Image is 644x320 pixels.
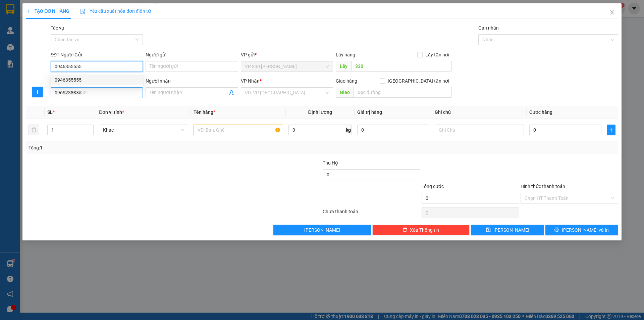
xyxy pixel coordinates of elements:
[146,77,238,85] div: Người nhận
[336,61,351,72] span: Lấy
[3,4,50,18] p: Gửi:
[194,125,283,135] input: VD: Bàn, Ghế
[607,127,615,133] span: plus
[323,160,338,166] span: Thu Hộ
[51,20,88,28] span: 0949568456
[3,29,24,35] span: Lấy:
[3,19,40,27] span: 0905642666
[410,226,439,234] span: Xóa Thông tin
[32,87,43,97] button: plus
[146,51,238,58] div: Người gửi
[545,225,618,235] button: printer[PERSON_NAME] và In
[308,109,332,115] span: Định lượng
[423,51,452,58] span: Lấy tận nơi
[554,227,559,233] span: printer
[422,184,444,189] span: Tổng cước
[2,38,12,45] span: CR:
[241,51,333,58] div: VP gửi
[51,75,143,85] div: 0946355555
[51,4,83,19] span: VP An Sương
[354,87,452,98] input: Dọc đường
[3,4,50,18] span: VP 330 [PERSON_NAME]
[29,144,249,151] div: Tổng: 1
[273,225,371,235] button: [PERSON_NAME]
[26,8,69,14] span: TẠO ĐƠN HÀNG
[26,9,31,13] span: plus
[607,125,615,135] button: plus
[562,226,609,234] span: [PERSON_NAME] và In
[80,9,86,14] img: icon
[603,3,622,22] button: Close
[245,61,329,72] span: VP 330 Lê Duẫn
[51,29,64,35] span: Giao:
[372,225,470,235] button: deleteXóa Thông tin
[486,227,491,233] span: save
[432,106,527,119] th: Ghi chú
[229,90,234,95] span: user-add
[29,125,39,135] button: delete
[336,87,354,98] span: Giao
[493,226,529,234] span: [PERSON_NAME]
[471,225,544,235] button: save[PERSON_NAME]
[478,25,499,31] label: Gán nhãn
[51,51,143,58] div: SĐT Người Gửi
[529,109,552,115] span: Cước hàng
[435,125,524,135] input: Ghi Chú
[241,78,260,84] span: VP Nhận
[51,25,64,31] label: Tác vụ
[609,10,615,15] span: close
[322,208,421,220] div: Chưa thanh toán
[13,28,24,35] span: 330
[385,77,452,85] span: [GEOGRAPHIC_DATA] tận nơi
[37,38,47,45] span: CC:
[80,8,151,14] span: Yêu cầu xuất hóa đơn điện tử
[357,125,429,135] input: 0
[33,89,43,95] span: plus
[13,38,37,45] span: 100.000
[402,227,407,233] span: delete
[49,38,52,45] span: 0
[2,46,23,54] span: Thu hộ:
[521,184,565,189] label: Hình thức thanh toán
[47,109,53,115] span: SL
[336,78,357,84] span: Giao hàng
[351,61,452,72] input: Dọc đường
[304,226,340,234] span: [PERSON_NAME]
[194,109,215,115] span: Tên hàng
[51,4,98,19] p: Nhận:
[357,109,382,115] span: Giá trị hàng
[25,46,29,54] span: 0
[345,125,352,135] span: kg
[336,52,355,57] span: Lấy hàng
[103,125,184,135] span: Khác
[55,76,139,84] div: 0946355555
[99,109,124,115] span: Đơn vị tính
